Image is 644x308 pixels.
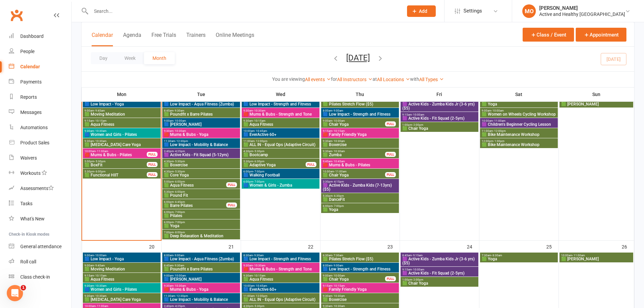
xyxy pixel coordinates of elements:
div: 26 [622,241,634,252]
span: 8:00am [323,264,398,267]
span: 🟪 Active Kids - Zumba Kids (7-13yrs) ($5) [323,183,398,191]
button: Trainers [186,32,206,46]
span: - 10:00am [173,119,186,122]
span: 🟥 Family Friendly Yoga [323,133,398,137]
span: 4:30pm [164,160,239,163]
span: 11:30am [164,294,239,298]
th: Mon [82,87,161,101]
a: Clubworx [8,7,25,24]
span: 8:45am [402,254,477,257]
span: 🟩 Poundfit x Barre Pilates [164,112,239,116]
span: - 7:00pm [253,180,264,183]
span: - 5:30pm [253,150,264,153]
div: Roll call [20,259,36,264]
span: 5:00pm [164,180,226,183]
span: 🟩 DanceFit [323,197,398,202]
span: - 10:30am [332,140,345,143]
span: 7:30am [481,254,556,257]
span: 8:45am [164,264,239,267]
span: 🟪 Active Kids - Fit Squad (5-12yrs) [164,153,239,157]
th: Thu [320,87,400,101]
div: Messages [20,110,42,115]
span: - 10:30am [253,109,265,112]
a: Product Sales [9,135,71,150]
span: - 6:30pm [253,160,264,163]
span: 9:30am [84,284,159,287]
span: 🟩 Aqua Fitness [243,277,318,281]
span: 6:00pm [323,205,398,208]
span: 🟩 Aqua Fitness [84,277,159,281]
span: 🟩 Core Yoga [164,173,239,177]
span: - 7:30am [332,254,343,257]
span: - 7:00pm [174,221,185,224]
span: 🟩 BoxFit [84,163,147,167]
span: 🟥 Mums & Bubs - Yoga [164,287,239,291]
span: 🟩 Boxercise [323,143,398,147]
a: Assessments [9,181,71,196]
span: 🟩 Functional HIIT [84,173,147,177]
span: 10:00am [84,150,147,153]
span: Settings [463,3,482,19]
span: - 10:30am [173,284,186,287]
span: 🟩 Pilates Stretch Flow ($5) [323,257,398,261]
span: - 10:00am [412,113,424,116]
span: 🟩 Adaptive Yoga [243,163,306,167]
span: 🟩 Zumba [323,153,385,157]
span: 🟦 Low Impact - Aqua Fitness (Zumba) [164,102,239,106]
span: 6:00pm [164,200,226,204]
div: Class check-in [20,274,50,280]
button: Online Meetings [216,32,254,46]
a: Class kiosk mode [9,269,71,285]
span: 9:15am [84,274,159,277]
span: 6:00pm [243,180,318,183]
span: - 9:00am [332,264,343,267]
span: 🟦 [PERSON_NAME] [164,122,239,126]
div: FULL [385,121,396,126]
span: 11:30am [164,140,239,143]
iframe: Intercom live chat [7,285,23,301]
span: 3:30pm [323,180,398,183]
span: - 12:00pm [255,140,267,143]
span: 9:15am [84,119,159,122]
span: 🟩 Boxercise [323,298,398,302]
span: 🟩 [PERSON_NAME] [561,102,632,106]
input: Search... [89,6,398,16]
span: 🟩 Barre Pilates [164,204,226,208]
div: Dashboard [20,33,44,39]
div: Assessments [20,186,54,191]
span: - 11:00am [334,170,347,173]
span: 🟩 Chair Yoga [402,126,477,131]
span: 🟩 Aqua Fitness [243,122,318,126]
div: Workouts [20,170,41,176]
div: People [20,49,34,54]
span: 🟥 Family Friendly Yoga [323,287,398,291]
span: 9:30am [243,119,318,122]
span: - 10:15am [253,119,265,122]
span: 🟩 Moving Meditation [84,112,159,116]
span: 🟪 Active Kids - Fit Squad (2-5yrs) [402,271,477,275]
span: 🟩 [PERSON_NAME] [561,257,632,261]
span: - 2:00pm [412,278,423,281]
button: Agenda [123,32,141,46]
span: 10:00am [243,284,318,287]
div: Payments [20,79,42,85]
span: - 10:15am [253,274,265,277]
span: 🟩 Boxercise [164,163,239,167]
span: 8:00am [164,254,239,257]
span: 🟩 Pound Fit [164,193,239,197]
span: - 10:15am [332,284,345,287]
span: 12:00pm [481,140,556,143]
span: 10:00am [243,129,318,133]
span: 5:00pm [84,160,147,163]
span: - 12:00pm [493,129,506,133]
span: 6:00pm [164,211,239,214]
span: - 10:30am [94,284,106,287]
span: 9:30am [323,150,385,153]
span: 🟦 Low Impact - Strength and Fitness [243,257,318,261]
div: Active and Healthy [GEOGRAPHIC_DATA] [539,11,625,17]
span: 1:00pm [402,123,477,126]
div: Tasks [20,201,32,206]
div: General attendance [20,244,62,249]
span: - 12:00pm [255,294,267,298]
span: 🟦 Low Impact - Mobility & Balance [164,143,239,147]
